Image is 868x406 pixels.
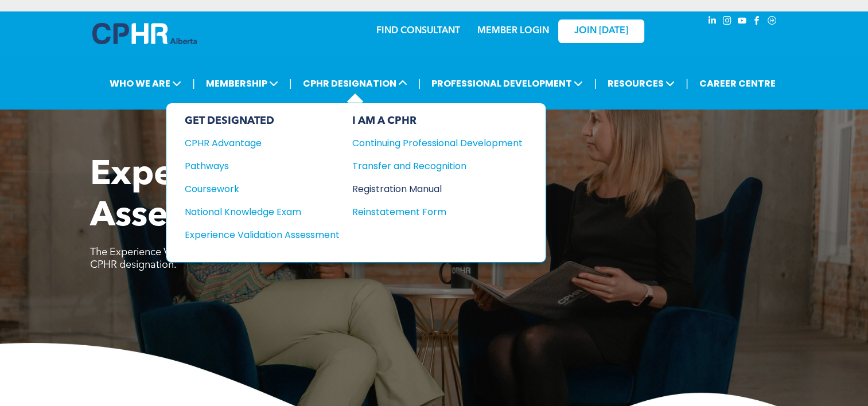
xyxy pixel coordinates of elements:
div: Continuing Professional Development [352,136,505,150]
a: linkedin [706,14,719,30]
a: Coursework [185,182,340,196]
a: Transfer and Recognition [352,159,523,173]
a: Continuing Professional Development [352,136,523,150]
span: The Experience Validation Assessment (EVA) is the final step to achieve the CPHR designation. [90,247,434,270]
a: MEMBER LOGIN [477,26,549,36]
span: JOIN [DATE] [574,26,628,37]
div: Pathways [185,159,324,173]
a: JOIN [DATE] [558,19,644,43]
a: facebook [751,14,764,30]
div: Experience Validation Assessment [185,228,324,242]
a: instagram [721,14,734,30]
li: | [192,72,195,95]
img: A blue and white logo for cp alberta [92,23,197,44]
li: | [594,72,597,95]
a: Experience Validation Assessment [185,228,340,242]
a: CPHR Advantage [185,136,340,150]
div: Transfer and Recognition [352,159,505,173]
span: PROFESSIONAL DEVELOPMENT [428,73,586,94]
a: Pathways [185,159,340,173]
div: Coursework [185,182,324,196]
span: WHO WE ARE [106,73,185,94]
a: CAREER CENTRE [696,73,779,94]
div: CPHR Advantage [185,136,324,150]
span: MEMBERSHIP [203,73,282,94]
div: I AM A CPHR [352,115,523,127]
a: Registration Manual [352,182,523,196]
div: Registration Manual [352,182,505,196]
li: | [418,72,421,95]
li: | [289,72,292,95]
a: National Knowledge Exam [185,205,340,219]
a: youtube [736,14,749,30]
li: | [686,72,688,95]
div: Reinstatement Form [352,205,505,219]
a: Reinstatement Form [352,205,523,219]
span: Experience Validation Assessment [90,158,456,234]
a: FIND CONSULTANT [376,26,460,36]
a: Social network [766,14,779,30]
span: RESOURCES [604,73,678,94]
div: National Knowledge Exam [185,205,324,219]
div: GET DESIGNATED [185,115,340,127]
span: CPHR DESIGNATION [299,73,411,94]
